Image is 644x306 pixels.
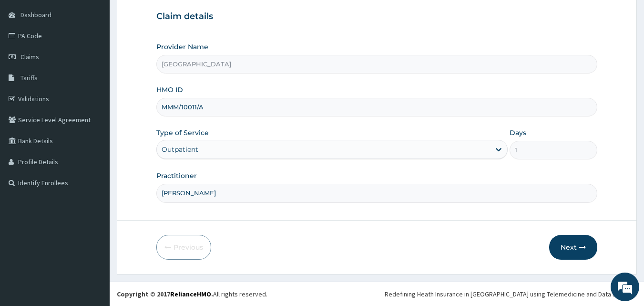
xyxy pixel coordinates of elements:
[5,204,182,238] textarea: Type your message and hit 'Enter'
[156,171,197,180] label: Practitioner
[156,42,208,52] label: Provider Name
[156,184,598,202] input: Enter Name
[50,53,160,66] div: Chat with us now
[170,290,211,298] a: RelianceHMO
[510,128,526,137] label: Days
[156,235,211,260] button: Previous
[18,48,39,72] img: d_794563401_company_1708531726252_794563401
[55,92,132,189] span: We're online!
[117,290,213,298] strong: Copyright © 2017 .
[156,128,209,137] label: Type of Service
[20,53,39,61] span: Claims
[156,5,179,28] div: Minimize live chat window
[549,235,597,260] button: Next
[156,85,183,95] label: HMO ID
[156,98,598,116] input: Enter HMO ID
[20,74,38,82] span: Tariffs
[20,11,51,19] span: Dashboard
[110,282,644,306] footer: All rights reserved.
[385,289,637,299] div: Redefining Heath Insurance in [GEOGRAPHIC_DATA] using Telemedicine and Data Science!
[156,11,598,22] h3: Claim details
[162,145,198,154] div: Outpatient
